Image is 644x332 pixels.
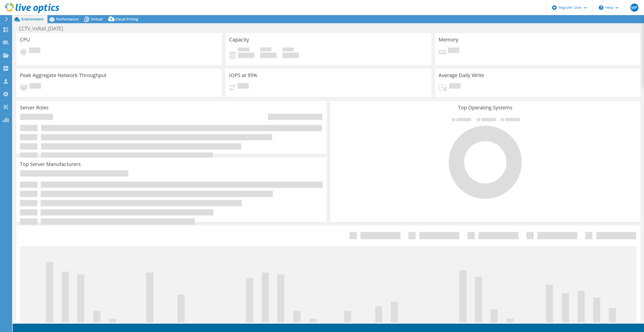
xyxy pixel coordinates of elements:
h3: Capacity [229,37,249,42]
h3: Top Server Manufacturers [20,161,81,167]
h3: Memory [439,37,458,42]
h4: 0 GiB [282,53,299,58]
h3: CPU [20,37,30,42]
h4: 0 GiB [260,53,277,58]
span: Pending [448,48,459,54]
h3: Average Daily Write [439,73,484,78]
span: Performance [56,17,78,21]
span: Pending [237,83,249,90]
h3: Server Roles [20,105,49,110]
span: MP [630,4,638,12]
span: Cloud Pricing [115,17,138,21]
h1: CCTV_VxRail_[DATE] [16,26,71,31]
h3: Top Operating Systems [334,105,637,110]
span: Total [282,48,294,53]
span: Used [238,48,249,53]
span: Virtual [91,17,103,21]
svg: \n [599,5,603,10]
h4: 0 GiB [238,53,254,58]
span: Pending [29,48,40,54]
span: Pending [30,83,41,90]
h3: IOPS at 95% [229,73,257,78]
span: Pending [449,83,461,90]
h3: Peak Aggregate Network Throughput [20,73,106,78]
span: Free [260,48,272,53]
span: Environment [21,17,44,21]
